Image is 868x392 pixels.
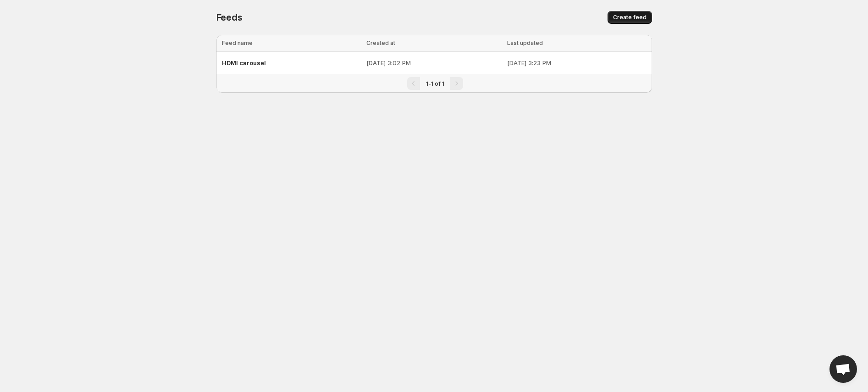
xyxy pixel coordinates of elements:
[608,11,652,24] button: Create feed
[507,39,543,46] span: Last updated
[507,58,646,67] p: [DATE] 3:23 PM
[216,12,243,23] span: Feeds
[426,80,444,87] span: 1-1 of 1
[222,39,253,46] span: Feed name
[366,39,395,46] span: Created at
[222,59,266,66] span: HDMI carousel
[216,74,652,93] nav: Pagination
[613,14,647,21] span: Create feed
[829,355,857,383] a: Open chat
[366,58,502,67] p: [DATE] 3:02 PM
